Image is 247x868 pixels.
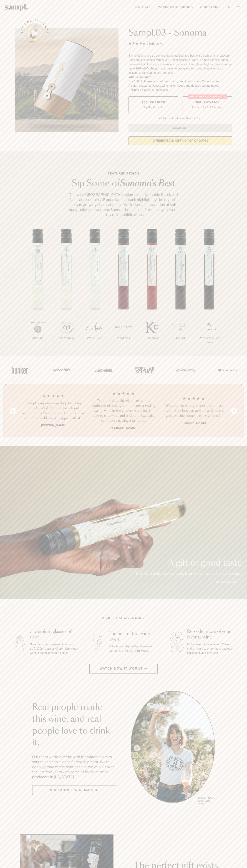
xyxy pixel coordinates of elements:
em: Sonoma's Best [120,179,175,188]
p: Pinot Noir [138,336,166,340]
img: Artboard_1_c8cd28af-0030-4af1-819c-248e302c7f06_x450.png [9,362,31,378]
li: 3 / 4 [161,391,226,430]
div: 140Reviews [128,41,163,46]
p: Chardonnay [52,336,81,340]
li: 7 / 7 [195,229,223,356]
button: Sold Out [128,124,232,132]
p: A gift of good taste [135,559,242,567]
a: interested in gifting for groups? [128,136,232,145]
li: 6 / 7 [166,229,195,352]
img: Artboard_6_04f9a106-072f-468a-bdd7-f11783b05722_x450.png [51,362,72,378]
li: 7x - 100ml glasses of small production, premium Sonoma County wines [128,79,232,84]
strong: What’s Included: [128,76,151,79]
h2: A gift that gives more [102,616,145,620]
h2: Sip Some of [66,179,181,188]
img: Artboard_5_7fdae55a-36fd-43f7-8bfd-f74a06a2878e_x450.png [92,362,114,378]
img: Sampl.03 - Sonoma [15,28,119,132]
li: A smart coaster to access winemaker videos and detailed tasting notes. [128,84,232,88]
p: Albarino [24,336,52,340]
h3: 7 premium glasses of wine [30,629,79,640]
p: The perfect gift for everyone from wine lovers to casual sippers. [135,571,242,576]
li: 4 / 7 [109,229,138,352]
img: Artboard_3_0b291449-6e8c-4d07-b2c2-3f3601a19cd1_x450.png [175,362,196,378]
li: Christmas Sale Pricing Shown In Cart [157,117,203,120]
a: Corporate Gifting [156,4,195,11]
p: Merlot [166,336,195,340]
p: Sampl's tasting capsule allows you to try 7 100ml glasses of premium wines without committing to ... [30,642,79,655]
p: [PERSON_NAME] Sutro, Sutro Wines [198,797,215,805]
b: [PERSON_NAME] [111,426,136,430]
h3: The best gift for wine lovers [109,631,157,642]
img: Sampl logo [5,4,28,11]
p: Gift a tasting flight of hand-selected, hard-to-find [US_STATE] wines. [109,644,157,653]
a: Shop All [133,4,153,11]
button: Next slide [231,408,237,414]
small: Try the Capsule [143,105,163,109]
li: 5 / 7 [138,229,166,352]
h3: Re-order more of your favorite wine [187,629,236,640]
button: Watch how it works [89,664,158,674]
b: [PERSON_NAME] [182,421,206,425]
h3: “Sampl is my one-stop shop for all my birthday gifts! Our best friends just received their Sampl ... [21,401,86,421]
li: 2 / 4 [91,391,156,430]
p: Our team works directly with the winemakers to source and bottle each Sampl shipment. We’re deepl... [32,754,116,779]
div: Christmas SALE! Save 20% [188,94,227,99]
li: Recipes & Pairing Suggestions [128,88,232,92]
li: 3 / 7 [81,229,109,352]
a: Add to cart [216,580,242,584]
div: slide 1 [131,691,215,806]
p: Fall in love with a wine, or 7? We make it easy to order more bottles or glasses of your favorites. [187,642,236,655]
p: Featured Region [66,171,181,176]
h1: Sampl.03 - Sonoma [128,28,232,38]
span: Reviews [152,42,163,45]
button: See how it works [25,23,45,43]
p: The vast [GEOGRAPHIC_DATA] region is nearly double the size of Napa and contains 18 appellations,... [66,192,181,217]
a: Read about Winemakers [32,785,116,795]
h2: Real people made this wine, and real people love to drink it. [32,702,116,749]
span: 140 [147,42,152,45]
li: 1 / 7 [24,229,52,352]
h3: “Whether I'm having friends over or just tired from a long day at work and need a glass of wine, ... [161,403,226,418]
button: Previous slide [10,408,16,414]
h3: “Not only does this eliminate all the confusion of picking from the never ending wall of wine in ... [91,398,156,423]
small: Perfect For 2-4 Tastings [192,105,223,109]
p: White Blend [81,336,109,340]
p: Pinot Noir [109,336,138,340]
a: Our Story [198,4,221,11]
span: $55 - One Pack [142,101,165,104]
span: $88 - Two Pack [195,101,220,104]
ul: carousel [131,691,215,806]
div: Sampl.03 lets you try some of Sonoma County's best wine from small producers. Each capsule comes ... [128,54,232,75]
p: Proprietary Red Blend [195,336,223,345]
img: Artboard_4_28b4d326-c26e-48f9-9c80-911f17d6414e_x450.png [133,362,155,378]
img: Artboard_7_5b34974b-f019-449e-91fb-745f8d0877ee_x450.png [216,362,238,378]
li: 1 / 4 [21,391,86,430]
li: 2 / 7 [52,229,81,352]
b: [PERSON_NAME] [41,424,65,427]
